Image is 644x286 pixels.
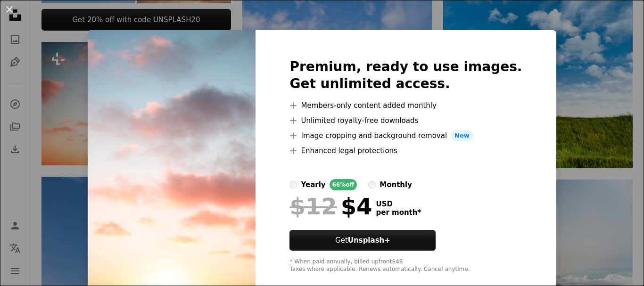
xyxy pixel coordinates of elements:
[289,258,522,273] div: * When paid annually, billed upfront $48 Taxes where applicable. Renews automatically. Cancel any...
[376,208,421,217] span: per month *
[380,179,412,190] div: monthly
[289,100,522,111] li: Members-only content added monthly
[289,145,522,156] li: Enhanced legal protections
[348,236,390,245] strong: Unsplash+
[289,58,522,92] h2: Premium, ready to use images. Get unlimited access.
[289,181,297,188] input: yearly66%off
[289,115,522,126] li: Unlimited royalty-free downloads
[368,181,376,188] input: monthly
[376,200,421,208] span: USD
[301,179,325,190] div: yearly
[451,130,473,141] span: New
[289,130,522,141] li: Image cropping and background removal
[289,194,372,219] div: $4
[330,179,357,190] div: 66% off
[289,194,337,219] span: $12
[289,230,436,251] button: GetUnsplash+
